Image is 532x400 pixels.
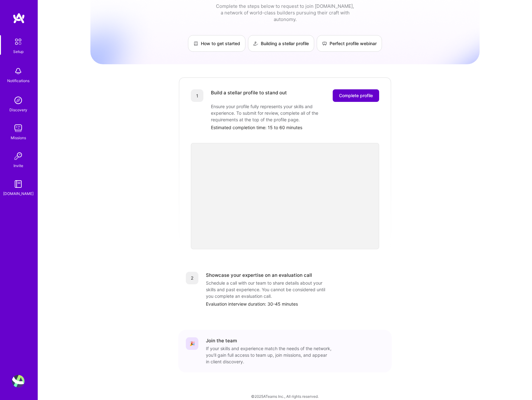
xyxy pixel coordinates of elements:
[211,103,336,123] div: Ensure your profile fully represents your skills and experience. To submit for review, complete a...
[3,190,34,197] div: [DOMAIN_NAME]
[206,301,384,307] div: Evaluation interview duration: 30-45 minutes
[12,94,24,107] img: discovery
[9,107,27,113] div: Discovery
[211,89,287,102] div: Build a stellar profile to stand out
[206,272,312,278] div: Showcase your expertise on an evaluation call
[12,375,24,387] img: User Avatar
[206,345,331,365] div: If your skills and experience match the needs of the network, you’ll gain full access to team up,...
[186,272,198,284] div: 2
[12,150,24,162] img: Invite
[206,337,237,344] div: Join the team
[13,13,25,24] img: logo
[322,41,327,46] img: Perfect profile webinar
[11,134,26,141] div: Missions
[12,178,24,190] img: guide book
[214,3,356,23] div: Complete the steps below to request to join [DOMAIN_NAME], a network of world-class builders purs...
[10,375,26,387] a: User Avatar
[317,35,382,52] a: Perfect profile webinar
[12,122,24,134] img: teamwork
[191,89,203,102] div: 1
[206,280,331,299] div: Schedule a call with our team to share details about your skills and past experience. You cannot ...
[13,48,24,55] div: Setup
[188,35,245,52] a: How to get started
[186,337,198,350] div: 🎉
[248,35,314,52] a: Building a stellar profile
[12,65,24,77] img: bell
[12,35,25,48] img: setup
[7,77,30,84] div: Notifications
[211,124,379,131] div: Estimated completion time: 15 to 60 minutes
[193,41,198,46] img: How to get started
[253,41,258,46] img: Building a stellar profile
[339,92,373,99] span: Complete profile
[191,143,379,249] iframe: video
[333,89,379,102] button: Complete profile
[13,162,23,169] div: Invite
